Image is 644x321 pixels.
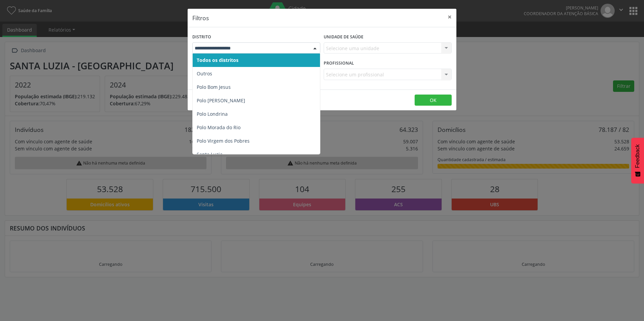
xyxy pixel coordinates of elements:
[324,58,354,69] label: Profissional
[197,151,223,157] span: Santa Luzia
[197,70,212,77] span: Outros
[324,32,363,42] label: Unidade de saúde
[415,95,452,106] button: OK
[197,111,228,117] span: Polo Londrina
[192,13,209,22] h5: Filtros
[635,144,641,168] span: Feedback
[443,9,456,25] button: Close
[197,57,238,63] span: Todos os distritos
[192,32,211,42] label: Distrito
[197,138,250,144] span: Polo Virgem dos Pobres
[197,97,245,104] span: Polo [PERSON_NAME]
[197,124,240,131] span: Polo Morada do Rio
[197,84,231,90] span: Polo Bom Jesus
[631,138,644,183] button: Feedback - Mostrar pesquisa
